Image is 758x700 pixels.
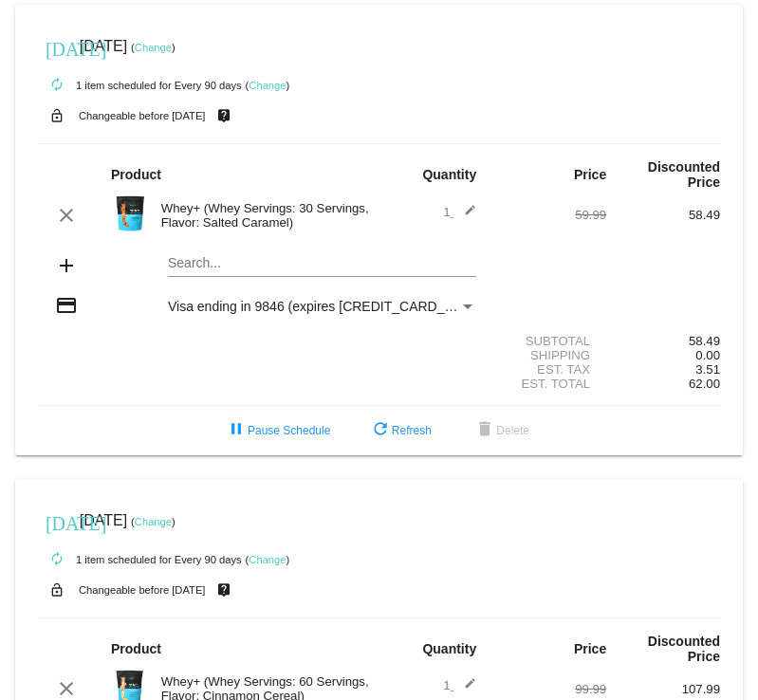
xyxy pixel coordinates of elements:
[79,110,206,121] small: Changeable before [DATE]
[249,554,286,565] a: Change
[574,641,606,656] strong: Price
[38,554,242,565] small: 1 item scheduled for Every 90 days
[152,201,379,230] div: Whey+ (Whey Servings: 30 Servings, Flavor: Salted Caramel)
[210,414,345,448] button: Pause Schedule
[79,584,206,596] small: Changeable before [DATE]
[111,641,161,656] strong: Product
[38,80,242,91] small: 1 item scheduled for Every 90 days
[55,254,78,277] mat-icon: add
[473,424,529,437] span: Delete
[369,424,432,437] span: Refresh
[46,36,68,59] mat-icon: [DATE]
[422,641,476,656] strong: Quantity
[46,103,68,128] mat-icon: lock_open
[46,578,68,602] mat-icon: lock_open
[168,256,476,271] input: Search...
[422,167,476,182] strong: Quantity
[249,80,286,91] a: Change
[168,299,486,314] span: Visa ending in 9846 (expires [CREDIT_CARD_DATA])
[213,578,235,602] mat-icon: live_help
[246,80,290,91] small: ( )
[689,377,720,391] span: 62.00
[111,194,149,232] img: Image-1-Carousel-Whey-2lb-Salted-Caramel-no-badge.png
[46,74,68,97] mat-icon: autorenew
[55,294,78,317] mat-icon: credit_card
[131,42,176,53] small: ( )
[492,334,606,348] div: Subtotal
[453,204,476,227] mat-icon: edit
[648,634,720,664] strong: Discounted Price
[131,516,176,527] small: ( )
[606,208,720,222] div: 58.49
[443,205,476,219] span: 1
[492,377,606,391] div: Est. Total
[492,348,606,362] div: Shipping
[695,348,720,362] span: 0.00
[46,548,68,571] mat-icon: autorenew
[492,682,606,696] div: 99.99
[606,682,720,696] div: 107.99
[213,103,235,128] mat-icon: live_help
[443,678,476,692] span: 1
[453,677,476,700] mat-icon: edit
[354,414,447,448] button: Refresh
[492,208,606,222] div: 59.99
[168,299,476,314] mat-select: Payment Method
[135,42,172,53] a: Change
[492,362,606,377] div: Est. Tax
[225,424,330,437] span: Pause Schedule
[55,204,78,227] mat-icon: clear
[648,159,720,190] strong: Discounted Price
[55,677,78,700] mat-icon: clear
[458,414,545,448] button: Delete
[473,419,496,442] mat-icon: delete
[46,510,68,533] mat-icon: [DATE]
[111,167,161,182] strong: Product
[369,419,392,442] mat-icon: refresh
[574,167,606,182] strong: Price
[606,334,720,348] div: 58.49
[695,362,720,377] span: 3.51
[135,516,172,527] a: Change
[246,554,290,565] small: ( )
[225,419,248,442] mat-icon: pause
